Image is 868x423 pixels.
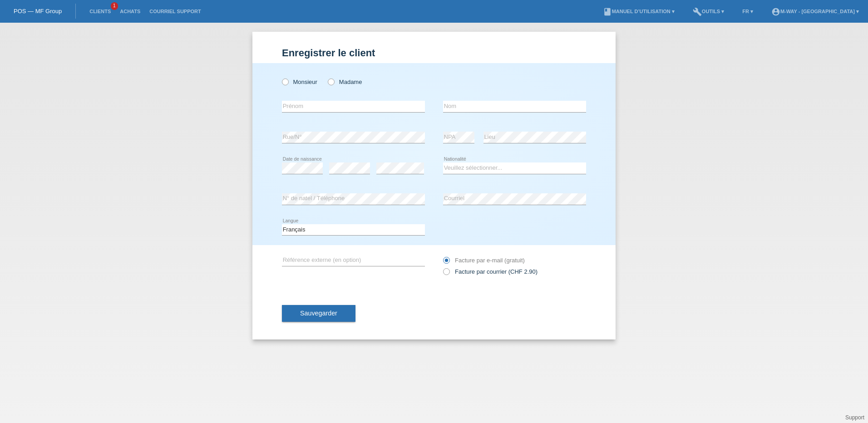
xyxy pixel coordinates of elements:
[603,7,612,16] i: book
[767,9,863,14] a: account_circlem-way - [GEOGRAPHIC_DATA] ▾
[328,79,362,85] label: Madame
[282,47,586,59] h1: Enregistrer le client
[845,414,864,421] a: Support
[300,310,337,317] span: Sauvegarder
[598,9,679,14] a: bookManuel d’utilisation ▾
[443,257,449,268] input: Facture par e-mail (gratuit)
[693,7,702,16] i: build
[443,257,525,264] label: Facture par e-mail (gratuit)
[145,9,205,14] a: Courriel Support
[282,79,288,84] input: Monsieur
[443,268,449,280] input: Facture par courrier (CHF 2.90)
[771,7,780,16] i: account_circle
[115,9,145,14] a: Achats
[85,9,115,14] a: Clients
[328,79,334,84] input: Madame
[688,9,729,14] a: buildOutils ▾
[443,268,538,275] label: Facture par courrier (CHF 2.90)
[111,2,118,10] span: 1
[14,8,62,15] a: POS — MF Group
[282,79,317,85] label: Monsieur
[738,9,758,14] a: FR ▾
[282,305,355,322] button: Sauvegarder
